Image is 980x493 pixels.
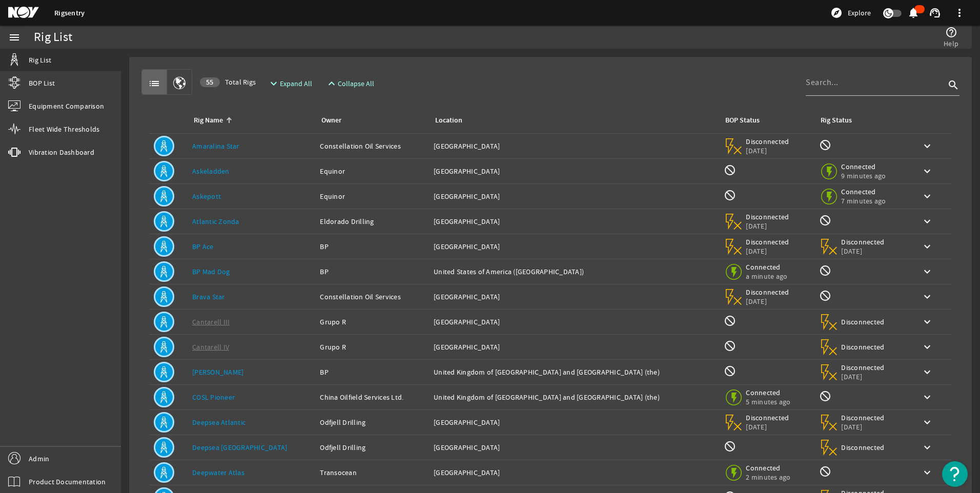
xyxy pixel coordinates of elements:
div: Owner [321,115,341,126]
div: Rig Name [194,115,223,126]
mat-icon: BOP Monitoring not available for this rig [724,189,736,201]
span: 5 minutes ago [746,397,790,406]
div: Rig Status [821,115,852,126]
mat-icon: keyboard_arrow_down [921,265,933,278]
button: Collapse All [321,74,378,93]
mat-icon: explore [830,7,843,19]
div: BP [320,367,425,377]
div: BP [320,266,425,277]
div: [GEOGRAPHIC_DATA] [434,292,716,302]
a: Deepsea Atlantic [192,418,246,427]
div: Eldorado Drilling [320,216,425,227]
mat-icon: keyboard_arrow_down [921,140,933,152]
a: Deepwater Atlas [192,468,244,477]
span: Connected [841,162,886,171]
i: search [947,79,959,91]
mat-icon: BOP Monitoring not available for this rig [724,315,736,327]
div: [GEOGRAPHIC_DATA] [434,317,716,327]
mat-icon: keyboard_arrow_down [921,366,933,378]
div: [GEOGRAPHIC_DATA] [434,216,716,227]
div: Odfjell Drilling [320,442,425,453]
a: Deepsea [GEOGRAPHIC_DATA] [192,443,287,452]
a: COSL Pioneer [192,393,235,402]
span: Connected [746,262,789,272]
span: Admin [29,454,49,464]
mat-icon: BOP Monitoring not available for this rig [724,164,736,176]
a: Amaralina Star [192,141,239,151]
span: Disconnected [841,317,885,326]
span: Help [944,38,958,49]
span: 9 minutes ago [841,171,886,180]
span: Equipment Comparison [29,101,104,111]
mat-icon: expand_less [325,77,334,90]
span: Connected [746,463,790,473]
span: [DATE] [841,246,885,256]
mat-icon: BOP Monitoring not available for this rig [724,440,736,453]
div: Grupo R [320,317,425,327]
div: Rig Name [192,115,308,126]
div: [GEOGRAPHIC_DATA] [434,166,716,176]
div: United States of America ([GEOGRAPHIC_DATA]) [434,266,716,277]
mat-icon: vibration [8,146,21,158]
span: [DATE] [746,221,789,231]
a: Brava Star [192,292,225,301]
div: BP [320,241,425,252]
button: Open Resource Center [942,461,968,487]
mat-icon: keyboard_arrow_down [921,190,933,202]
a: Askepott [192,192,221,201]
div: Equinor [320,166,425,176]
mat-icon: keyboard_arrow_down [921,316,933,328]
a: Atlantic Zonda [192,217,239,226]
span: 7 minutes ago [841,196,886,206]
span: [DATE] [841,422,885,432]
div: Equinor [320,191,425,201]
mat-icon: help_outline [945,26,957,38]
span: Disconnected [841,237,885,246]
span: Disconnected [841,363,885,372]
div: Location [435,115,462,126]
div: Transocean [320,467,425,478]
mat-icon: expand_more [268,77,276,90]
div: Rig List [34,32,72,43]
input: Search... [806,76,945,89]
mat-icon: Rig Monitoring not available for this rig [819,290,831,302]
button: Expand All [263,74,316,93]
div: Constellation Oil Services [320,141,425,151]
span: Connected [841,187,886,196]
mat-icon: Rig Monitoring not available for this rig [819,214,831,227]
div: Odfjell Drilling [320,417,425,427]
mat-icon: keyboard_arrow_down [921,341,933,353]
mat-icon: support_agent [929,7,941,19]
span: Fleet Wide Thresholds [29,124,99,134]
button: Explore [826,5,875,21]
span: BOP List [29,78,55,88]
button: more_vert [947,1,972,25]
mat-icon: keyboard_arrow_down [921,165,933,177]
mat-icon: menu [8,31,21,44]
div: Constellation Oil Services [320,292,425,302]
div: Owner [320,115,421,126]
div: [GEOGRAPHIC_DATA] [434,467,716,478]
span: Vibration Dashboard [29,147,94,157]
span: Total Rigs [200,77,256,87]
span: Expand All [280,78,312,89]
span: [DATE] [746,297,789,306]
mat-icon: keyboard_arrow_down [921,466,933,479]
span: [DATE] [841,372,885,381]
span: Disconnected [746,413,789,422]
mat-icon: keyboard_arrow_down [921,291,933,303]
mat-icon: keyboard_arrow_down [921,441,933,454]
div: China Oilfield Services Ltd. [320,392,425,402]
mat-icon: list [148,77,160,90]
span: Disconnected [841,342,885,352]
span: Disconnected [746,237,789,246]
span: Disconnected [841,443,885,452]
mat-icon: keyboard_arrow_down [921,240,933,253]
span: [DATE] [746,146,789,155]
a: [PERSON_NAME] [192,367,243,377]
span: Disconnected [841,413,885,422]
div: 55 [200,77,220,87]
div: BOP Status [725,115,760,126]
span: Product Documentation [29,477,106,487]
a: BP Ace [192,242,214,251]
